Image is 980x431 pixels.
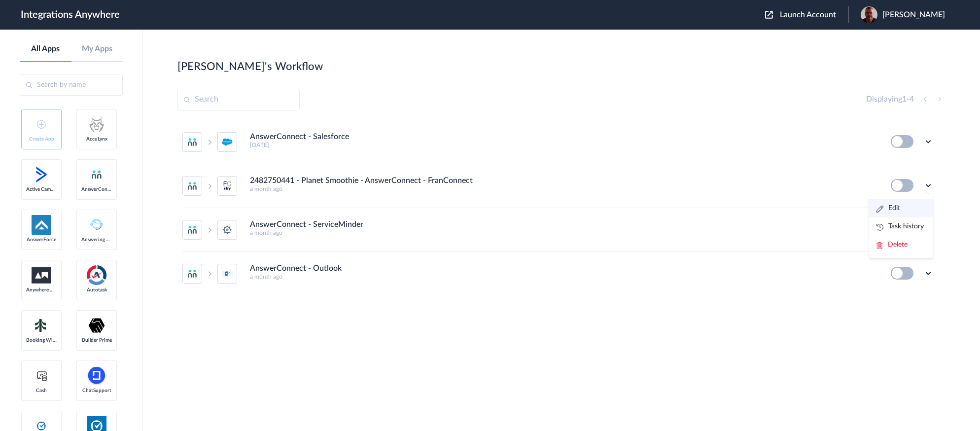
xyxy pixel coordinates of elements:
h4: 2482750441 - Planet Smoothie - AnswerConnect - FranConnect [250,176,473,185]
h5: a month ago [250,185,877,192]
img: Setmore_Logo.svg [32,317,51,334]
span: 1 [902,95,907,103]
img: active-campaign-logo.svg [32,165,51,184]
a: My Apps [71,44,123,54]
img: answerconnect-logo.svg [91,169,103,180]
img: chatsupport-icon.svg [87,366,106,386]
h4: AnswerConnect - ServiceMinder [250,220,363,229]
img: add-icon.svg [37,120,46,129]
span: Delete [888,241,908,248]
h1: Integrations Anywhere [21,9,120,21]
a: Task history [876,223,924,230]
img: aww.png [32,267,51,284]
a: Edit [876,205,900,212]
span: [PERSON_NAME] [882,10,945,20]
img: launch-acct-icon.svg [765,11,773,19]
span: Launch Account [780,11,836,19]
h4: AnswerConnect - Outlook [250,264,342,273]
h5: a month ago [250,229,877,236]
h2: [PERSON_NAME]'s Workflow [177,60,323,73]
button: Launch Account [765,10,848,20]
img: af-app-logo.svg [32,215,51,235]
a: All Apps [20,44,71,54]
input: Search [177,89,300,110]
span: AnswerForce [26,237,57,243]
img: autotask.png [87,265,106,285]
span: Booking Widget [26,337,57,343]
img: builder-prime-logo.svg [87,316,106,335]
h5: a month ago [250,273,877,280]
span: Create App [26,136,57,142]
span: Active Campaign [26,186,57,192]
h4: AnswerConnect - Salesforce [250,132,349,142]
img: 3f0b932c-96d9-4d28-a08b-7ffbe1b8673f.png [861,6,877,23]
span: Answering Service [81,237,112,243]
span: Builder Prime [81,337,112,343]
h5: [DATE] [250,142,877,148]
span: 4 [910,95,914,103]
h4: Displaying - [866,95,914,104]
span: AccuLynx [81,136,112,142]
span: AnswerConnect [81,186,112,192]
span: ChatSupport [81,388,112,394]
img: Answering_service.png [87,215,106,235]
img: acculynx-logo.svg [87,114,106,134]
span: Anywhere Works [26,287,57,293]
span: Cash [26,388,57,394]
span: Autotask [81,287,112,293]
img: cash-logo.svg [35,370,48,382]
input: Search by name [20,74,123,96]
